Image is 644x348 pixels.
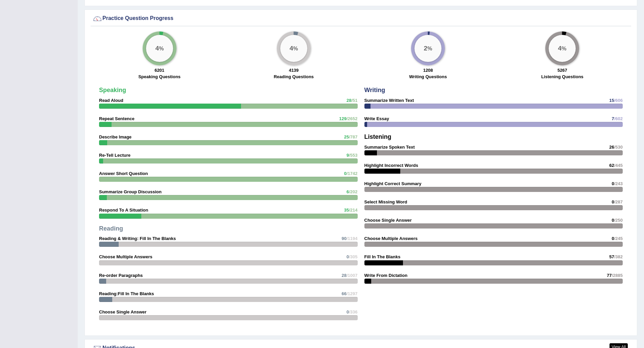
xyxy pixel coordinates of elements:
span: /787 [349,134,357,139]
big: 4 [558,44,562,52]
span: 7 [612,116,614,121]
strong: 6201 [154,68,164,73]
span: /51 [351,98,357,103]
span: /202 [349,189,357,194]
span: /2885 [612,273,623,278]
strong: Choose Multiple Answers [99,254,152,259]
strong: Re-Tell Lecture [99,153,130,158]
strong: Write From Dictation [364,273,408,278]
strong: Select Missing Word [364,199,407,204]
strong: Highlight Incorrect Words [364,163,418,168]
span: /305 [349,254,357,259]
span: 57 [609,254,614,259]
span: /250 [614,218,623,223]
div: % [280,35,307,62]
strong: 4139 [289,68,299,73]
strong: Fill In The Blanks [364,254,401,259]
strong: Write Essay [364,116,389,121]
span: 25 [344,134,349,139]
big: 4 [155,44,159,52]
strong: Describe Image [99,134,132,139]
span: 0 [344,171,347,176]
strong: Speaking [99,87,126,93]
strong: Re-order Paragraphs [99,273,143,278]
strong: Summarize Written Text [364,98,414,103]
span: /606 [614,98,623,103]
strong: Repeat Sentence [99,116,135,121]
label: Reading Questions [274,73,314,80]
span: /530 [614,145,623,150]
label: Writing Questions [409,73,447,80]
span: 26 [609,145,614,150]
span: /243 [614,181,623,186]
span: /1007 [347,273,358,278]
span: 0 [612,181,614,186]
strong: Summarize Spoken Text [364,145,415,150]
span: 0 [612,236,614,241]
span: 77 [607,273,612,278]
span: 129 [339,116,347,121]
span: 0 [347,309,349,314]
strong: Listening [364,133,391,140]
strong: Answer Short Question [99,171,148,176]
big: 2 [424,44,428,52]
span: 15 [609,98,614,103]
span: /1194 [347,236,358,241]
span: /287 [614,199,623,204]
strong: Reading & Writing: Fill In The Blanks [99,236,176,241]
span: /245 [614,236,623,241]
strong: Choose Single Answer [99,309,146,314]
span: 0 [612,199,614,204]
span: /1297 [347,291,358,296]
strong: Read Aloud [99,98,123,103]
span: /214 [349,208,357,213]
span: 28 [341,273,346,278]
span: 6 [347,189,349,194]
strong: Choose Multiple Answers [364,236,418,241]
span: /336 [349,309,357,314]
strong: 5267 [557,68,567,73]
span: 66 [341,291,346,296]
label: Listening Questions [541,73,583,80]
div: % [146,35,173,62]
strong: Reading [99,225,123,232]
strong: Summarize Group Discussion [99,189,162,194]
strong: Respond To A Situation [99,208,148,213]
span: 0 [347,254,349,259]
span: /1742 [347,171,358,176]
span: 9 [347,153,349,158]
strong: Choose Single Answer [364,218,412,223]
span: 90 [341,236,346,241]
span: /445 [614,163,623,168]
div: % [549,35,576,62]
big: 4 [289,44,293,52]
span: /602 [614,116,623,121]
div: Practice Question Progress [92,14,629,24]
span: 0 [612,218,614,223]
div: % [414,35,442,62]
span: /382 [614,254,623,259]
span: 62 [609,163,614,168]
span: 28 [347,98,351,103]
span: /2652 [347,116,358,121]
strong: Highlight Correct Summary [364,181,422,186]
strong: Reading:Fill In The Blanks [99,291,154,296]
strong: 1208 [423,68,433,73]
span: /553 [349,153,357,158]
label: Speaking Questions [138,73,181,80]
span: 35 [344,208,349,213]
strong: Writing [364,87,385,93]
